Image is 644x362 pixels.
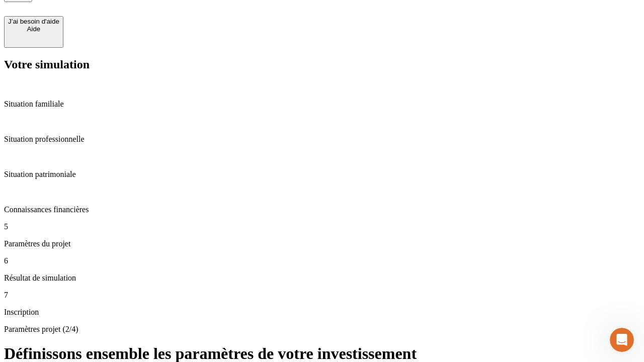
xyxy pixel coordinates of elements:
p: Connaissances financières [4,205,640,214]
p: Situation professionnelle [4,135,640,144]
div: J’ai besoin d'aide [8,18,59,25]
p: Situation patrimoniale [4,170,640,179]
p: Paramètres du projet [4,239,640,248]
p: 6 [4,256,640,265]
p: 7 [4,291,640,300]
iframe: Intercom live chat [610,328,634,352]
button: J’ai besoin d'aideAide [4,16,63,48]
p: 5 [4,222,640,231]
p: Inscription [4,308,640,317]
p: Paramètres projet (2/4) [4,325,640,334]
h2: Votre simulation [4,58,640,71]
p: Situation familiale [4,100,640,109]
div: Aide [8,25,59,33]
p: Résultat de simulation [4,274,640,283]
